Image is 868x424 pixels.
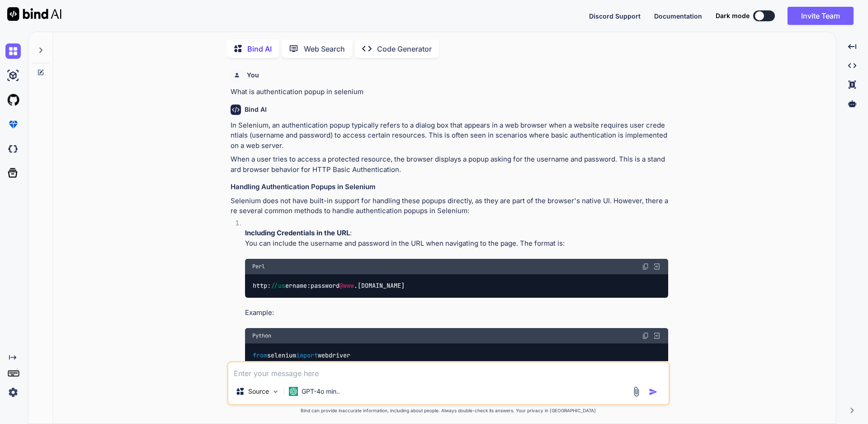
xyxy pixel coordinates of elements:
[642,263,649,270] img: copy
[253,351,267,359] span: from
[5,43,21,59] img: chat
[272,388,279,395] img: Pick Models
[252,351,434,388] code: selenium webdriver driver = [DOMAIN_NAME]() [DOMAIN_NAME]( )
[271,282,285,290] span: //us
[245,228,668,248] p: : You can include the username and password in the URL when navigating to the page. The format is:
[377,43,432,54] p: Code Generator
[654,12,702,20] span: Documentation
[642,332,649,339] img: copy
[302,387,340,396] p: GPT-4o min..
[231,154,668,175] p: When a user tries to access a protected resource, the browser displays a popup asking for the use...
[654,11,702,21] button: Documentation
[252,332,271,339] span: Python
[245,229,350,237] strong: Including Credentials in the URL
[5,117,21,132] img: premium
[5,92,21,108] img: githubLight
[788,7,854,25] button: Invite Team
[653,262,661,271] img: Open in Browser
[716,11,750,20] span: Dark mode
[296,351,318,359] span: import
[231,120,668,151] p: In Selenium, an authentication popup typically refers to a dialog box that appears in a web brows...
[247,43,272,54] p: Bind AI
[589,11,641,21] button: Discord Support
[7,7,61,21] img: Bind AI
[289,387,298,396] img: GPT-4o mini
[5,68,21,83] img: ai-studio
[653,332,661,340] img: Open in Browser
[231,87,668,97] p: What is authentication popup in selenium
[304,43,345,54] p: Web Search
[252,263,265,270] span: Perl
[252,281,406,291] code: http: ername:password .[DOMAIN_NAME]
[631,386,642,397] img: attachment
[340,282,354,290] span: @www
[248,387,269,396] p: Source
[245,308,668,318] p: Example:
[227,407,670,414] p: Bind can provide inaccurate information, including about people. Always double-check its answers....
[247,71,259,80] h6: You
[245,105,267,114] h6: Bind AI
[5,141,21,157] img: darkCloudIdeIcon
[649,387,658,396] img: icon
[5,385,21,400] img: settings
[589,12,641,20] span: Discord Support
[231,182,668,192] h3: Handling Authentication Popups in Selenium
[231,196,668,216] p: Selenium does not have built-in support for handling these popups directly, as they are part of t...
